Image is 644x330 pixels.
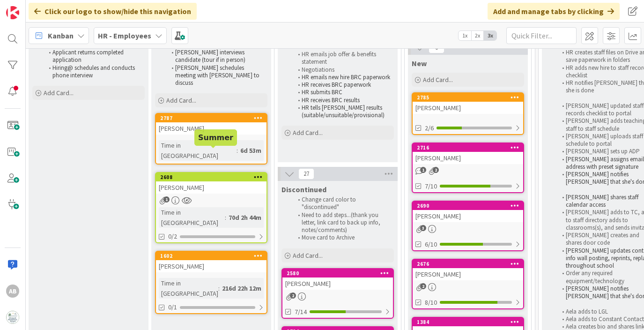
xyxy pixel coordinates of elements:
[293,196,392,211] li: Change card color to "discontinued"
[425,123,434,133] span: 2/6
[44,89,74,97] span: Add Card...
[412,142,524,193] a: 2716[PERSON_NAME]7/10
[302,88,342,96] span: HR submits BRC
[413,93,523,114] div: 2785[PERSON_NAME]
[471,31,484,40] span: 2x
[420,225,426,231] span: 3
[168,232,177,241] span: 0/2
[413,210,523,222] div: [PERSON_NAME]
[198,133,233,142] h5: Summer
[160,115,266,121] div: 2787
[423,75,453,84] span: Add Card...
[425,298,437,307] span: 8/10
[220,283,264,293] div: 216d 22h 12m
[412,201,524,251] a: 2690[PERSON_NAME]6/10
[302,104,385,119] span: HR tells [PERSON_NAME] results (suitable/unsuitable/provisional)
[156,122,266,135] div: [PERSON_NAME]
[506,27,577,44] input: Quick Filter...
[226,212,264,223] div: 70d 2h 44m
[417,261,523,267] div: 2676
[48,30,74,41] span: Kanban
[155,113,267,165] a: 2787[PERSON_NAME]Time in [GEOGRAPHIC_DATA]:6d 53m
[287,270,393,277] div: 2580
[293,234,392,241] li: Move card to Archive
[413,318,523,326] div: 1384
[417,144,523,151] div: 2716
[413,260,523,268] div: 2676
[282,269,393,290] div: 2580[PERSON_NAME]
[159,278,218,299] div: Time in [GEOGRAPHIC_DATA]
[295,307,307,317] span: 7/14
[413,93,523,102] div: 2785
[160,253,266,259] div: 1602
[302,81,371,89] span: HR receives BRC paperwork
[159,140,237,161] div: Time in [GEOGRAPHIC_DATA]
[156,252,266,260] div: 1602
[163,196,170,202] span: 1
[218,283,220,293] span: :
[488,3,620,20] div: Add and manage tabs by clicking
[238,145,264,156] div: 6d 53m
[156,173,266,194] div: 2608[PERSON_NAME]
[156,173,266,181] div: 2608
[413,268,523,280] div: [PERSON_NAME]
[160,174,266,180] div: 2608
[484,31,496,40] span: 3x
[155,251,267,314] a: 1602[PERSON_NAME]Time in [GEOGRAPHIC_DATA]:216d 22h 12m0/1
[413,152,523,164] div: [PERSON_NAME]
[156,260,266,272] div: [PERSON_NAME]
[98,31,151,40] b: HR - Employees
[413,102,523,114] div: [PERSON_NAME]
[237,145,238,156] span: :
[156,181,266,194] div: [PERSON_NAME]
[225,212,226,223] span: :
[281,268,394,319] a: 2580[PERSON_NAME]7/14
[293,251,323,260] span: Add Card...
[156,252,266,272] div: 1602[PERSON_NAME]
[413,260,523,280] div: 2676[PERSON_NAME]
[302,96,360,104] span: HR receives BRC results
[293,66,392,74] li: Negotiations
[293,211,392,234] li: Need to add steps...(thank you letter, link card to back up info, notes/comments)
[6,311,19,324] img: avatar
[282,269,393,277] div: 2580
[281,185,326,194] span: Discontinued
[302,73,390,81] span: HR emails new hire BRC paperwork
[433,167,439,173] span: 2
[412,59,427,68] span: New
[413,202,523,222] div: 2690[PERSON_NAME]
[293,128,323,137] span: Add Card...
[417,319,523,325] div: 1384
[159,207,225,228] div: Time in [GEOGRAPHIC_DATA]
[156,114,266,135] div: 2787[PERSON_NAME]
[168,302,177,312] span: 0/1
[425,181,437,191] span: 7/10
[417,202,523,209] div: 2690
[420,283,426,289] span: 2
[290,292,296,299] span: 2
[425,240,437,249] span: 6/10
[155,172,267,243] a: 2608[PERSON_NAME]Time in [GEOGRAPHIC_DATA]:70d 2h 44m0/2
[282,277,393,290] div: [PERSON_NAME]
[6,285,19,298] div: AB
[29,3,197,20] div: Click our logo to show/hide this navigation
[459,31,471,40] span: 1x
[413,143,523,164] div: 2716[PERSON_NAME]
[566,193,640,209] span: [PERSON_NAME] shares staff calendar access
[412,259,524,309] a: 2676[PERSON_NAME]8/10
[293,51,392,66] li: HR emails job offer & benefits statement
[175,64,261,87] span: [PERSON_NAME] schedules meeting with [PERSON_NAME] to discuss
[412,92,524,135] a: 2785[PERSON_NAME]2/6
[413,202,523,210] div: 2690
[417,94,523,101] div: 2785
[175,48,246,64] span: [PERSON_NAME] interviews candidate (tour if in person)
[156,114,266,122] div: 2787
[413,143,523,152] div: 2716
[298,168,314,180] span: 27
[420,167,426,173] span: 1
[52,48,125,64] span: Applicant returns completed application
[52,64,136,79] span: Hiring@ schedules and conducts phone interview
[166,96,196,105] span: Add Card...
[6,6,19,19] img: Visit kanbanzone.com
